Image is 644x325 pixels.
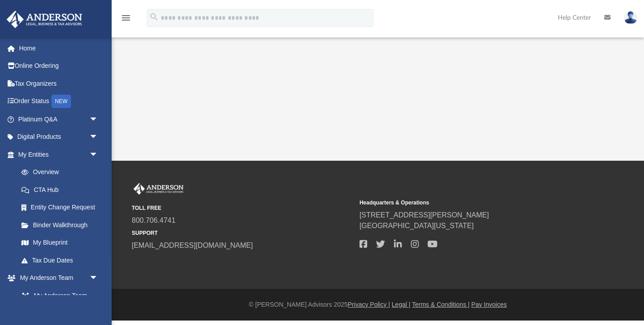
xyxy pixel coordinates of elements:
[13,234,107,252] a: My Blueprint
[13,163,112,181] a: Overview
[13,181,112,199] a: CTA Hub
[112,300,644,309] div: © [PERSON_NAME] Advisors 2025
[624,11,637,24] img: User Pic
[13,287,103,304] a: My Anderson Team
[51,95,71,108] div: NEW
[348,301,390,308] a: Privacy Policy |
[360,222,474,229] a: [GEOGRAPHIC_DATA][US_STATE]
[121,12,131,23] i: menu
[132,242,253,249] a: [EMAIL_ADDRESS][DOMAIN_NAME]
[13,199,112,217] a: Entity Change Request
[13,216,112,234] a: Binder Walkthrough
[6,75,112,92] a: Tax Organizers
[6,146,112,163] a: My Entitiesarrow_drop_down
[4,11,85,28] img: Anderson Advisors Platinum Portal
[360,199,581,207] small: Headquarters & Operations
[6,57,112,75] a: Online Ordering
[132,183,185,195] img: Anderson Advisors Platinum Portal
[89,110,107,129] span: arrow_drop_down
[392,301,410,308] a: Legal |
[412,301,470,308] a: Terms & Conditions |
[6,128,112,146] a: Digital Productsarrow_drop_down
[149,12,159,22] i: search
[13,251,112,269] a: Tax Due Dates
[6,92,112,111] a: Order StatusNEW
[132,217,176,224] a: 800.706.4741
[6,269,107,287] a: My Anderson Teamarrow_drop_down
[89,146,107,164] span: arrow_drop_down
[360,211,489,219] a: [STREET_ADDRESS][PERSON_NAME]
[471,301,506,308] a: Pay Invoices
[89,128,107,146] span: arrow_drop_down
[132,229,353,237] small: SUPPORT
[121,17,131,23] a: menu
[89,269,107,287] span: arrow_drop_down
[132,204,353,212] small: TOLL FREE
[6,110,112,128] a: Platinum Q&Aarrow_drop_down
[6,39,112,57] a: Home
